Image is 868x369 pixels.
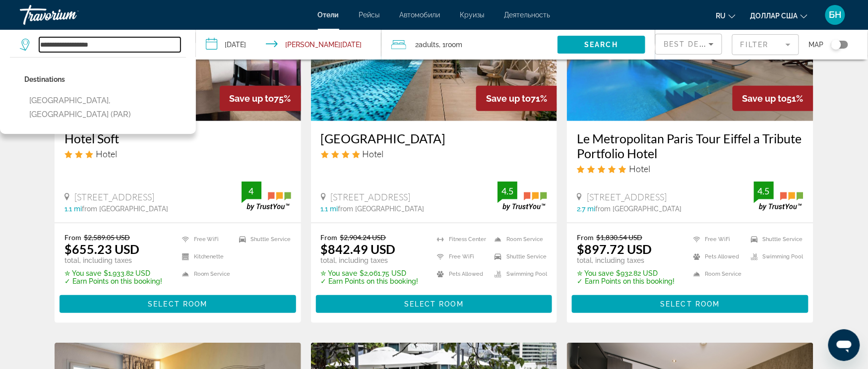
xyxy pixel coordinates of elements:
[64,242,139,256] ins: $655.23 USD
[321,242,396,256] ins: $842.49 USD
[321,277,419,285] p: ✓ Earn Points on this booking!
[504,11,551,19] a: Деятельность
[177,233,234,246] li: Free WiFi
[230,93,274,104] span: Save up to
[340,233,386,242] del: $2,904.24 USD
[363,148,384,159] span: Hotel
[497,182,547,211] img: trustyou-badge.svg
[321,256,419,264] p: total, including taxes
[572,295,808,313] button: Select Room
[321,148,548,159] div: 4 star Hotel
[64,131,291,146] a: Hotel Soft
[743,93,787,104] span: Save up to
[445,41,462,49] span: Room
[24,72,186,86] p: Destinations
[432,268,490,280] li: Pets Allowed
[64,233,81,242] span: From
[809,38,824,52] span: Map
[321,269,419,277] p: $2,061.75 USD
[381,30,558,60] button: Travelers: 2 adults, 0 children
[490,250,547,263] li: Shuttle Service
[321,233,338,242] span: From
[419,41,439,49] span: Adults
[822,4,848,25] button: Меню пользователя
[497,185,517,197] div: 4.5
[629,163,650,174] span: Hotel
[754,185,774,197] div: 4.5
[321,131,548,146] a: [GEOGRAPHIC_DATA]
[754,182,804,211] img: trustyou-badge.svg
[716,12,726,20] font: ru
[577,269,675,277] p: $932.82 USD
[733,86,813,111] div: 51%
[596,233,642,242] del: $1,830.54 USD
[148,300,207,308] span: Select Room
[490,268,547,280] li: Swimming Pool
[20,2,119,28] a: Травориум
[750,12,798,20] font: доллар США
[577,269,614,277] span: ✮ You save
[177,268,234,280] li: Room Service
[64,269,101,277] span: ✮ You save
[60,295,296,313] button: Select Room
[664,40,715,48] span: Best Deals
[716,8,736,23] button: Изменить язык
[321,269,358,277] span: ✮ You save
[415,38,439,52] span: 2
[828,329,860,361] iframe: Кнопка запуска окна обмена сообщениями
[220,86,301,111] div: 75%
[321,205,338,213] span: 1.1 mi
[74,191,154,202] span: [STREET_ADDRESS]
[234,233,291,246] li: Shuttle Service
[750,8,807,23] button: Изменить валюту
[359,11,380,19] a: Рейсы
[688,250,746,263] li: Pets Allowed
[572,298,808,308] a: Select Room
[432,233,490,246] li: Fitness Center
[318,11,339,19] a: Отели
[196,30,382,60] button: Check-in date: Dec 30, 2025 Check-out date: Jan 1, 2026
[432,250,490,263] li: Free WiFi
[460,11,485,19] a: Круизы
[84,233,130,242] del: $2,589.05 USD
[577,242,652,256] ins: $897.72 USD
[661,300,720,308] span: Select Room
[242,185,261,197] div: 4
[400,11,440,19] a: Автомобили
[577,277,675,285] p: ✓ Earn Points on this booking!
[242,182,291,211] img: trustyou-badge.svg
[64,256,162,264] p: total, including taxes
[577,256,675,264] p: total, including taxes
[585,41,619,49] span: Search
[486,93,531,104] span: Save up to
[476,86,557,111] div: 71%
[732,34,799,56] button: Filter
[82,205,168,213] span: from [GEOGRAPHIC_DATA]
[316,295,553,313] button: Select Room
[577,163,804,174] div: 5 star Hotel
[824,40,848,49] button: Toggle map
[64,148,291,159] div: 3 star Hotel
[64,269,162,277] p: $1,933.82 USD
[829,9,842,20] font: БН
[688,268,746,280] li: Room Service
[439,38,462,52] span: , 1
[64,277,162,285] p: ✓ Earn Points on this booking!
[587,191,667,202] span: [STREET_ADDRESS]
[595,205,682,213] span: from [GEOGRAPHIC_DATA]
[577,233,594,242] span: From
[664,38,714,50] mat-select: Sort by
[338,205,425,213] span: from [GEOGRAPHIC_DATA]
[64,205,82,213] span: 1.1 mi
[577,205,595,213] span: 2.7 mi
[316,298,553,308] a: Select Room
[24,91,186,124] button: [GEOGRAPHIC_DATA], [GEOGRAPHIC_DATA] (PAR)
[577,131,804,161] h3: Le Metropolitan Paris Tour Eiffel a Tribute Portfolio Hotel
